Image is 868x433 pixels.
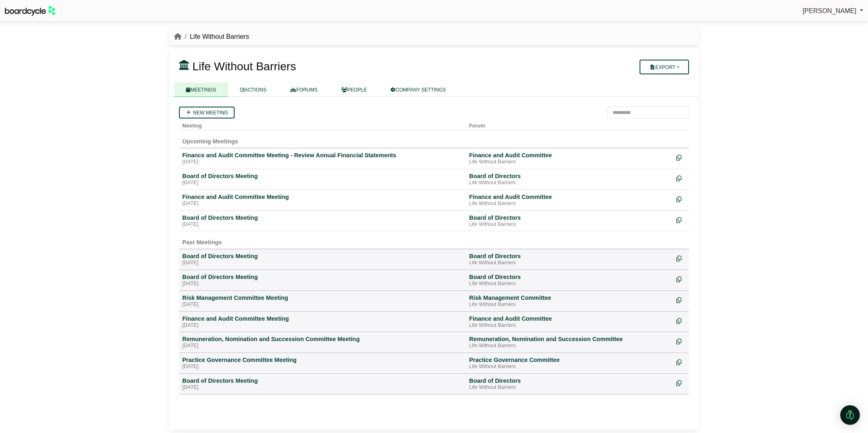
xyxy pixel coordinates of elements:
[182,315,463,329] a: Finance and Audit Committee Meeting [DATE]
[182,193,463,207] a: Finance and Audit Committee Meeting [DATE]
[228,83,278,97] a: ACTIONS
[469,214,670,221] div: Board of Directors
[469,335,670,343] div: Remuneration, Nomination and Succession Committee
[469,315,670,322] div: Finance and Audit Committee
[469,273,670,281] div: Board of Directors
[182,281,463,287] div: [DATE]
[469,152,670,159] div: Finance and Audit Committee
[469,377,670,384] div: Board of Directors
[469,193,670,201] div: Finance and Audit Committee
[182,214,463,221] div: Board of Directors Meeting
[469,301,670,308] div: Life Without Barriers
[182,356,463,370] a: Practice Governance Committee Meeting [DATE]
[182,301,463,308] div: [DATE]
[182,294,463,301] div: Risk Management Committee Meeting
[469,152,670,165] a: Finance and Audit Committee Life Without Barriers
[182,260,463,266] div: [DATE]
[182,214,463,228] a: Board of Directors Meeting [DATE]
[182,152,463,165] a: Finance and Audit Committee Meeting - Review Annual Financial Statements [DATE]
[182,294,463,308] a: Risk Management Committee Meeting [DATE]
[469,180,670,186] div: Life Without Barriers
[466,118,673,130] th: Forum
[676,252,686,263] div: Make a copy
[469,356,670,370] a: Practice Governance Committee Life Without Barriers
[182,335,463,343] div: Remuneration, Nomination and Succession Committee Meeting
[469,294,670,308] a: Risk Management Committee Life Without Barriers
[179,107,235,118] a: New meeting
[182,180,463,186] div: [DATE]
[676,356,686,367] div: Make a copy
[182,221,463,228] div: [DATE]
[469,260,670,266] div: Life Without Barriers
[182,152,463,159] div: Finance and Audit Committee Meeting - Review Annual Financial Statements
[469,273,670,287] a: Board of Directors Life Without Barriers
[182,315,463,322] div: Finance and Audit Committee Meeting
[182,239,222,246] span: Past Meetings
[182,273,463,287] a: Board of Directors Meeting [DATE]
[676,273,686,284] div: Make a copy
[469,343,670,349] div: Life Without Barriers
[182,335,463,349] a: Remuneration, Nomination and Succession Committee Meeting [DATE]
[182,159,463,165] div: [DATE]
[676,377,686,388] div: Make a copy
[469,377,670,391] a: Board of Directors Life Without Barriers
[5,6,56,16] img: BoardcycleBlackGreen-aaafeed430059cb809a45853b8cf6d952af9d84e6e89e1f1685b34bfd5cb7d64.svg
[803,6,863,16] a: [PERSON_NAME]
[469,315,670,329] a: Finance and Audit Committee Life Without Barriers
[182,322,463,329] div: [DATE]
[469,252,670,260] div: Board of Directors
[469,281,670,287] div: Life Without Barriers
[676,214,686,225] div: Make a copy
[469,335,670,349] a: Remuneration, Nomination and Succession Committee Life Without Barriers
[676,172,686,183] div: Make a copy
[469,252,670,266] a: Board of Directors Life Without Barriers
[379,83,458,97] a: COMPANY SETTINGS
[182,377,463,384] div: Board of Directors Meeting
[174,83,228,97] a: MEETINGS
[469,294,670,301] div: Risk Management Committee
[182,252,463,260] div: Board of Directors Meeting
[182,252,463,266] a: Board of Directors Meeting [DATE]
[182,364,463,370] div: [DATE]
[278,83,329,97] a: FORUMS
[840,405,860,425] div: Open Intercom Messenger
[469,201,670,207] div: Life Without Barriers
[469,193,670,207] a: Finance and Audit Committee Life Without Barriers
[182,377,463,391] a: Board of Directors Meeting [DATE]
[182,172,463,186] a: Board of Directors Meeting [DATE]
[469,322,670,329] div: Life Without Barriers
[182,193,463,201] div: Finance and Audit Committee Meeting
[182,172,463,180] div: Board of Directors Meeting
[192,60,296,73] span: Life Without Barriers
[179,118,466,130] th: Meeting
[803,7,857,14] span: [PERSON_NAME]
[182,138,238,145] span: Upcoming Meetings
[469,356,670,364] div: Practice Governance Committee
[676,152,686,163] div: Make a copy
[640,60,689,74] button: Export
[182,356,463,364] div: Practice Governance Committee Meeting
[469,384,670,391] div: Life Without Barriers
[182,343,463,349] div: [DATE]
[182,384,463,391] div: [DATE]
[469,159,670,165] div: Life Without Barriers
[469,172,670,180] div: Board of Directors
[181,31,249,42] li: Life Without Barriers
[469,221,670,228] div: Life Without Barriers
[676,193,686,204] div: Make a copy
[469,364,670,370] div: Life Without Barriers
[182,273,463,281] div: Board of Directors Meeting
[676,315,686,326] div: Make a copy
[676,294,686,305] div: Make a copy
[174,31,249,42] nav: breadcrumb
[329,83,379,97] a: PEOPLE
[676,335,686,346] div: Make a copy
[469,214,670,228] a: Board of Directors Life Without Barriers
[182,201,463,207] div: [DATE]
[469,172,670,186] a: Board of Directors Life Without Barriers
